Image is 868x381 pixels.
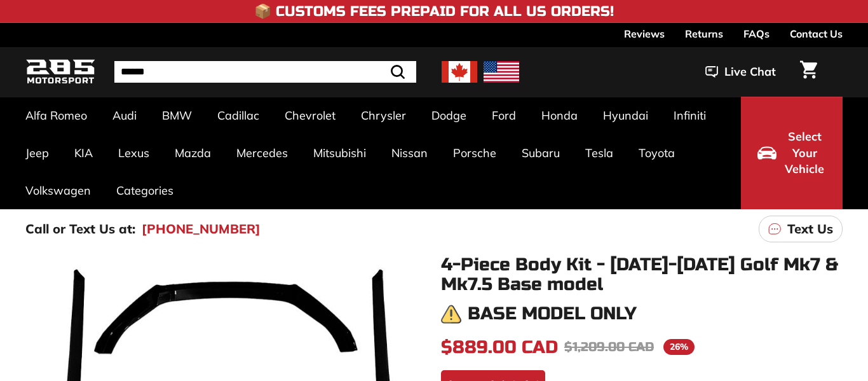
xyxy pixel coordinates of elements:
a: Jeep [13,134,62,172]
h3: Base model only [468,304,637,324]
a: KIA [62,134,105,172]
a: Chevrolet [272,97,348,134]
img: warning.png [441,304,461,324]
input: Search [114,61,416,83]
a: Contact Us [790,23,843,45]
a: [PHONE_NUMBER] [142,219,261,239]
a: Cart [792,50,825,94]
a: Chrysler [348,97,419,134]
img: Logo_285_Motorsport_areodynamics_components [25,57,95,87]
a: Honda [529,97,590,134]
h4: 📦 Customs Fees Prepaid for All US Orders! [254,4,614,19]
a: BMW [149,97,205,134]
a: Toyota [626,134,688,172]
a: Ford [479,97,529,134]
a: Cadillac [205,97,272,134]
a: Dodge [419,97,479,134]
a: Categories [104,172,186,209]
a: Hyundai [590,97,661,134]
a: Tesla [573,134,626,172]
span: Live Chat [724,64,776,80]
button: Live Chat [689,56,792,88]
a: Mazda [162,134,224,172]
a: Audi [100,97,149,134]
button: Select Your Vehicle [741,97,843,209]
a: Volkswagen [13,172,104,209]
a: Mercedes [224,134,301,172]
a: Infiniti [661,97,719,134]
a: Reviews [624,23,665,45]
a: Alfa Romeo [13,97,100,134]
span: $889.00 CAD [441,336,558,358]
p: Call or Text Us at: [25,219,135,239]
span: 26% [663,339,695,355]
a: FAQs [743,23,770,45]
a: Mitsubishi [301,134,379,172]
a: Nissan [379,134,440,172]
a: Returns [685,23,723,45]
a: Subaru [509,134,573,172]
h1: 4-Piece Body Kit - [DATE]-[DATE] Golf Mk7 & Mk7.5 Base model [441,255,843,294]
a: Porsche [440,134,509,172]
a: Text Us [759,216,843,242]
a: Lexus [105,134,162,172]
span: Select Your Vehicle [783,128,826,177]
p: Text Us [787,219,833,239]
span: $1,209.00 CAD [564,339,654,355]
